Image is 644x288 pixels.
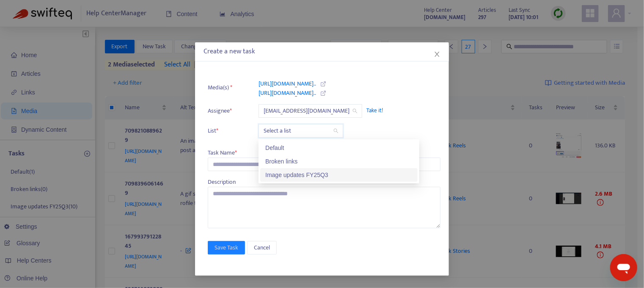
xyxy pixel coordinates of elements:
span: [URL][DOMAIN_NAME].. [259,79,316,89]
button: Cancel [247,241,277,255]
div: Default [260,141,418,155]
span: Cancel [254,243,270,252]
span: [URL][DOMAIN_NAME].. [259,88,316,98]
button: Save Task [208,241,245,255]
button: Close [432,50,442,59]
span: search [352,108,358,114]
span: Media(s) [208,83,237,92]
div: Task Name [208,148,440,158]
span: Description [208,177,236,187]
span: List [208,126,237,136]
span: support@sendible.com [264,105,357,117]
div: Image updates FY25Q3 [260,168,418,182]
span: Take it! [366,106,451,115]
div: Create a new task [204,47,440,57]
iframe: Button to launch messaging window [610,254,637,281]
span: search [333,128,339,133]
span: Assignee [208,106,237,116]
div: Broken links [260,155,418,168]
div: Image updates FY25Q3 [265,170,413,180]
div: Default [265,143,413,152]
span: close [434,51,440,58]
div: Broken links [265,157,413,166]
